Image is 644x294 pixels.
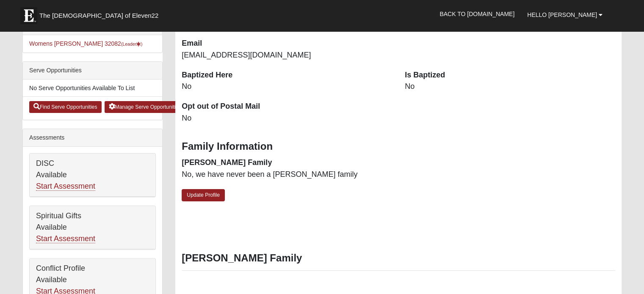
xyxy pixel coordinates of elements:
[182,70,392,81] dt: Baptized Here
[182,157,392,168] dt: [PERSON_NAME] Family
[405,70,615,81] dt: Is Baptized
[433,3,521,25] a: Back to [DOMAIN_NAME]
[23,129,162,147] div: Assessments
[521,4,609,25] a: Hello [PERSON_NAME]
[29,101,102,113] a: Find Serve Opportunities
[182,189,225,201] a: Update Profile
[29,40,143,47] a: Womens [PERSON_NAME] 32082(Leader)
[105,101,185,113] a: Manage Serve Opportunities
[23,62,162,80] div: Serve Opportunities
[121,41,143,47] small: (Leader )
[182,81,392,92] dd: No
[39,11,158,20] span: The [DEMOGRAPHIC_DATA] of Eleven22
[182,113,392,124] dd: No
[20,7,37,24] img: Eleven22 logo
[182,140,615,153] h3: Family Information
[182,101,392,112] dt: Opt out of Postal Mail
[36,182,95,191] a: Start Assessment
[182,169,392,180] dd: No, we have never been a [PERSON_NAME] family
[182,252,615,264] h3: [PERSON_NAME] Family
[23,80,162,97] li: No Serve Opportunities Available To List
[405,81,615,92] dd: No
[182,38,392,49] dt: Email
[30,154,155,197] div: DISC Available
[36,234,95,243] a: Start Assessment
[16,3,185,24] a: The [DEMOGRAPHIC_DATA] of Eleven22
[30,206,155,249] div: Spiritual Gifts Available
[182,50,392,61] dd: [EMAIL_ADDRESS][DOMAIN_NAME]
[527,11,597,18] span: Hello [PERSON_NAME]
